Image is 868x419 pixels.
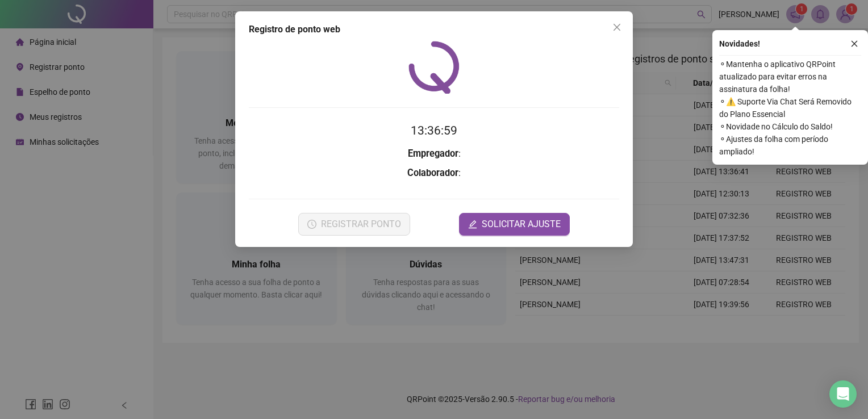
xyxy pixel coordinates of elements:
span: close [612,23,621,32]
time: 13:36:59 [411,124,457,137]
span: SOLICITAR AJUSTE [482,217,561,231]
strong: Colaborador [407,167,458,178]
span: ⚬ Novidade no Cálculo do Saldo! [719,120,861,133]
strong: Empregador [408,148,458,159]
span: ⚬ Ajustes da folha com período ampliado! [719,133,861,158]
span: Novidades ! [719,37,760,50]
div: Registro de ponto web [249,23,619,36]
span: close [850,40,858,48]
img: QRPoint [408,41,460,94]
h3: : [249,166,619,181]
div: Open Intercom Messenger [829,380,857,408]
button: editSOLICITAR AJUSTE [459,213,570,236]
span: ⚬ ⚠️ Suporte Via Chat Será Removido do Plano Essencial [719,95,861,120]
button: Close [608,18,626,36]
button: REGISTRAR PONTO [298,213,410,236]
h3: : [249,146,619,161]
span: edit [468,220,477,229]
span: ⚬ Mantenha o aplicativo QRPoint atualizado para evitar erros na assinatura da folha! [719,58,861,95]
